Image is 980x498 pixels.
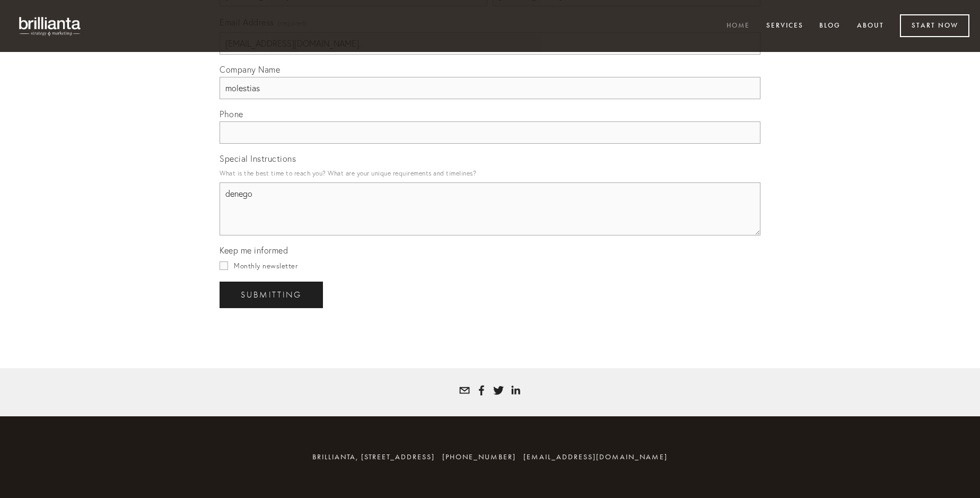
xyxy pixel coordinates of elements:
[11,11,90,41] img: brillianta - research, strategy, marketing
[220,153,296,164] span: Special Instructions
[220,282,323,308] button: SubmittingSubmitting
[220,245,288,256] span: Keep me informed
[220,109,243,119] span: Phone
[220,261,228,270] input: Monthly newsletter
[900,14,969,37] a: Start Now
[476,385,487,396] a: Tatyana Bolotnikov White
[220,166,760,180] p: What is the best time to reach you? What are your unique requirements and timelines?
[220,182,760,235] textarea: denego
[759,18,810,35] a: Services
[812,18,847,35] a: Blog
[234,261,297,270] span: Monthly newsletter
[241,290,302,300] span: Submitting
[850,18,891,35] a: About
[523,452,668,461] a: [EMAIL_ADDRESS][DOMAIN_NAME]
[493,385,504,396] a: Tatyana White
[312,452,435,461] span: brillianta, [STREET_ADDRESS]
[220,64,280,75] span: Company Name
[510,385,521,396] a: Tatyana White
[442,452,516,461] span: [PHONE_NUMBER]
[459,385,470,396] a: tatyana@brillianta.com
[720,18,757,35] a: Home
